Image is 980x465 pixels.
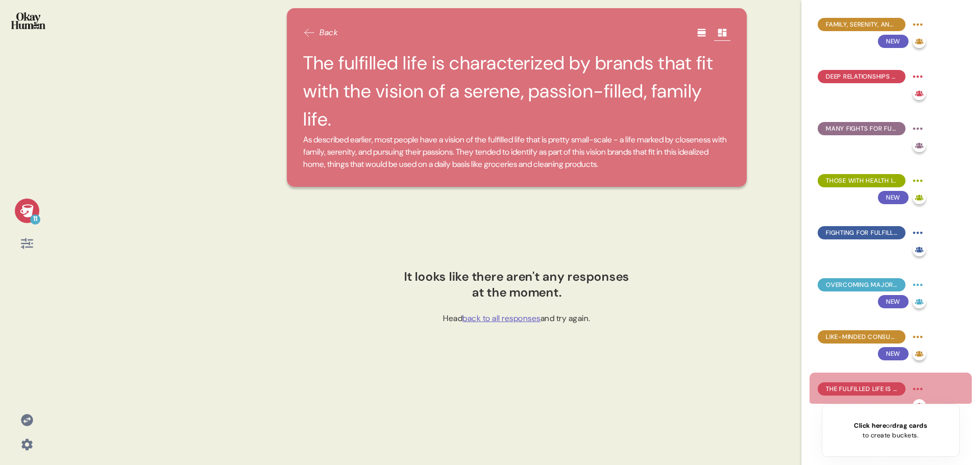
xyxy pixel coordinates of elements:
span: New [878,347,909,360]
h2: The fulfilled life is characterized by brands that fit with the vision of a serene, passion-fille... [303,49,730,134]
div: It looks like there aren't any responses at the moment. [402,268,632,300]
span: Those with health issues fight both for health and for recognition of their struggles. [826,176,897,185]
span: New [878,191,909,204]
span: Overcoming major battles helps people more readily find fulfillment where they already are. [826,280,897,289]
span: As described earlier, most people have a vision of the fulfilled life that is pretty small-scale ... [303,134,730,170]
img: okayhuman.3b1b6348.png [11,12,45,29]
span: drag cards [892,421,927,430]
span: Many fights for fulfillment are born out of trauma and illness. [826,124,897,133]
span: Fighting for fulfillment means opting in to an intense emotional rollercoaster. [826,228,897,237]
div: 11 [30,214,40,225]
span: Back [320,27,338,39]
span: The fulfilled life is characterized by brands that fit with the vision of a serene, passion-fille... [826,384,897,394]
span: Click here [854,421,886,430]
span: back to all responses [462,313,541,324]
span: Family, serenity, and the pursuit of passions come together to define the "fulfilled life." [826,20,897,29]
span: New [878,295,909,308]
div: Head and try again. [443,312,591,325]
span: Like-minded consumers readily connect brands that take moral stances with fulfillment. [826,332,897,341]
span: Deep relationships are both the long-term goal and short-term rewards of fighting for fulfillment. [826,72,897,81]
div: or to create buckets. [854,421,927,440]
span: New [878,35,909,48]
